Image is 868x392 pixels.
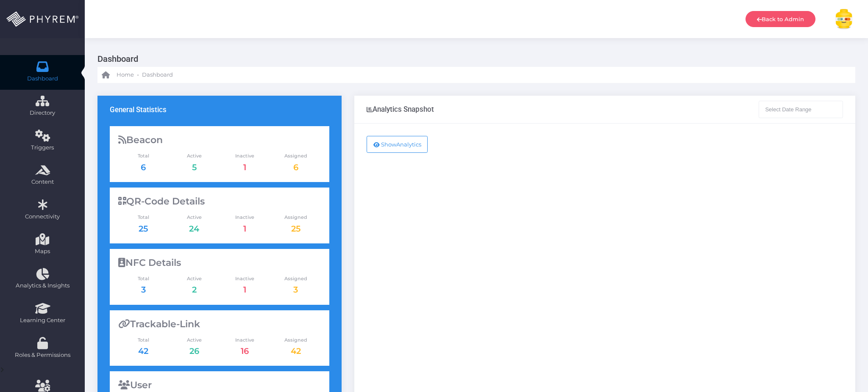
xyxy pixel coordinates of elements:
input: Select Date Range [759,101,843,118]
a: 6 [141,162,146,172]
span: Triggers [6,144,79,152]
span: Content [6,178,79,186]
span: Inactive [220,275,270,282]
a: 5 [192,162,197,172]
span: Roles & Permissions [6,351,79,359]
span: Dashboard [27,75,58,83]
a: 16 [241,346,249,356]
a: 42 [138,346,148,356]
a: 3 [141,284,146,295]
span: Total [118,214,169,221]
a: 6 [293,162,298,172]
a: 3 [293,284,298,295]
span: Inactive [220,214,270,221]
a: 26 [189,346,199,356]
span: Analytics & Insights [6,282,79,290]
span: Dashboard [142,71,173,79]
div: User [118,380,321,391]
a: Home [102,67,134,83]
span: Learning Center [6,316,79,325]
span: Inactive [220,337,270,344]
span: Home [117,71,134,79]
a: 1 [243,224,246,234]
button: ShowAnalytics [367,136,428,153]
span: Show [381,141,396,148]
h3: Dashboard [97,51,849,67]
div: NFC Details [118,257,321,268]
span: Assigned [270,275,321,282]
span: Assigned [270,214,321,221]
div: Beacon [118,135,321,146]
div: Trackable-Link [118,319,321,330]
a: 42 [291,346,301,356]
span: Total [118,275,169,282]
span: Active [169,214,220,221]
div: Analytics Snapshot [367,105,434,113]
span: Assigned [270,152,321,160]
a: 2 [192,284,197,295]
span: Total [118,337,169,344]
span: Total [118,152,169,160]
span: Connectivity [6,213,79,221]
span: Maps [35,247,50,256]
a: 25 [291,224,300,234]
div: QR-Code Details [118,196,321,207]
span: Active [169,275,220,282]
span: Active [169,337,220,344]
span: Assigned [270,337,321,344]
h3: General Statistics [110,105,167,114]
li: - [136,71,140,79]
span: Directory [6,109,79,117]
a: Back to Admin [746,11,815,27]
span: Inactive [220,152,270,160]
a: 1 [243,284,246,295]
a: 24 [189,224,199,234]
a: 1 [243,162,246,172]
a: 25 [139,224,148,234]
a: Dashboard [142,67,173,83]
span: Active [169,152,220,160]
